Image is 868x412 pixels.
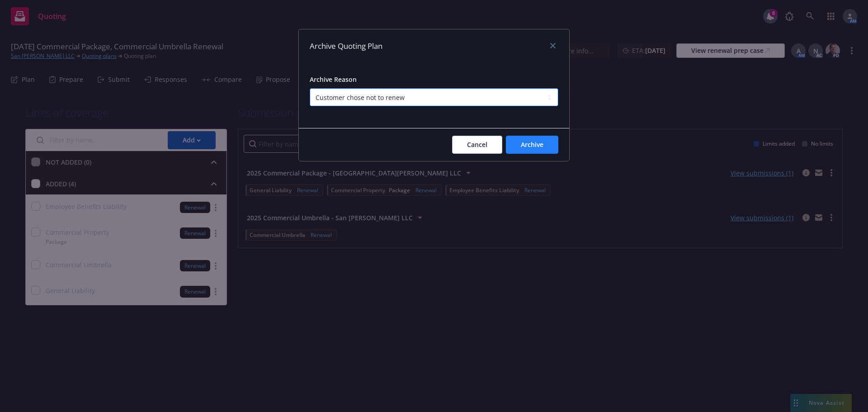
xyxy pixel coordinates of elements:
[547,40,558,51] a: close
[467,140,487,149] span: Cancel
[521,140,543,149] span: Archive
[506,136,558,154] button: Archive
[310,75,357,84] span: Archive Reason
[452,136,502,154] button: Cancel
[310,40,382,52] h1: Archive Quoting Plan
